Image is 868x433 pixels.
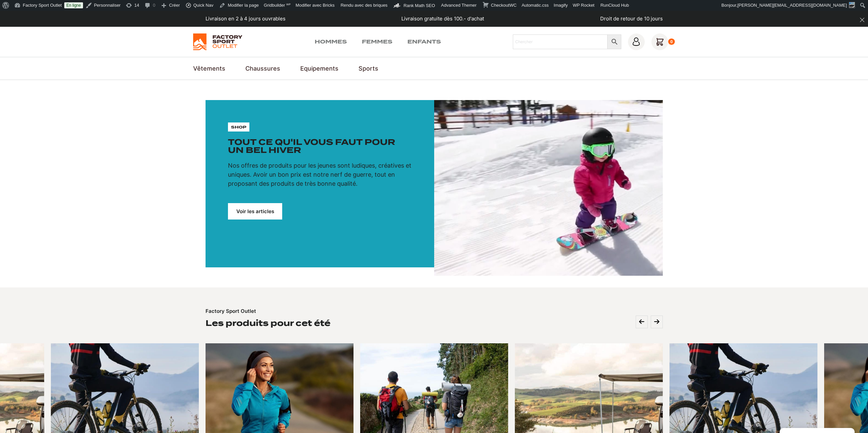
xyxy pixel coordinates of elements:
[231,124,246,130] p: shop
[193,33,242,50] img: Factory Sport Outlet
[206,308,256,315] p: Factory Sport Outlet
[206,15,286,23] p: Livraison en 2 à 4 jours ouvrables
[668,38,675,45] div: 0
[404,3,435,8] span: Rank Math SEO
[300,64,338,73] a: Equipements
[407,38,441,46] a: Enfants
[600,15,663,23] p: Droit de retour de 10 jours
[228,138,411,154] h1: Tout ce qu'il vous faut pour un bel hiver
[64,2,83,8] a: En ligne
[401,15,484,23] p: Livraison gratuite dès 100.- d'achat
[228,203,282,220] a: Voir les articles
[193,64,225,73] a: Vêtements
[362,38,392,46] a: Femmes
[856,14,868,26] button: dismiss
[245,64,280,73] a: Chaussures
[228,161,411,188] p: Nos offres de produits pour les jeunes sont ludiques, créatives et uniques. Avoir un bon prix est...
[513,34,608,49] input: Chercher
[315,38,347,46] a: Hommes
[359,64,378,73] a: Sports
[206,318,330,328] h2: Les produits pour cet été
[737,3,847,8] span: [PERSON_NAME][EMAIL_ADDRESS][DOMAIN_NAME]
